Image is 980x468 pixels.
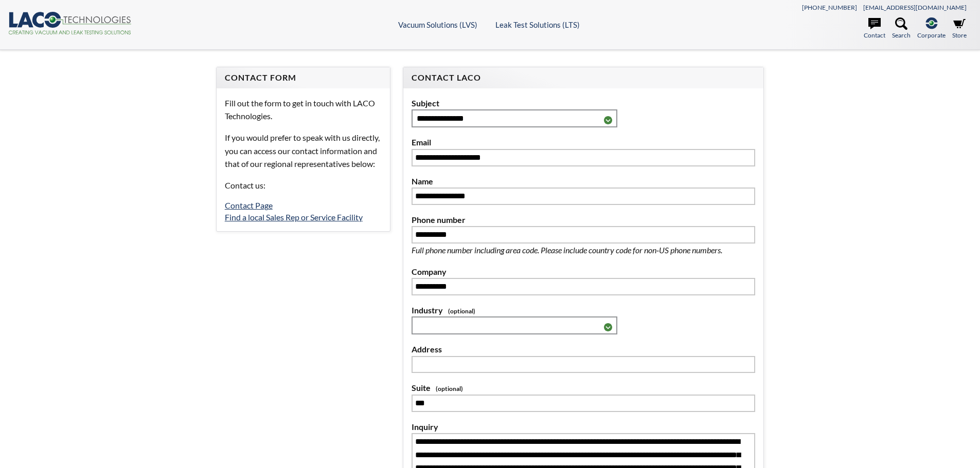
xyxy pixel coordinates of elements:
[412,420,755,434] label: Inquiry
[952,17,967,40] a: Store
[863,4,967,11] a: [EMAIL_ADDRESS][DOMAIN_NAME]
[495,20,580,29] a: Leak Test Solutions (LTS)
[412,304,755,317] label: Industry
[892,17,911,40] a: Search
[412,175,755,188] label: Name
[225,131,382,171] p: If you would prefer to speak with us directly, you can access our contact information and that of...
[412,72,755,83] h4: Contact LACO
[917,30,946,40] span: Corporate
[398,20,477,29] a: Vacuum Solutions (LVS)
[412,265,755,278] label: Company
[225,179,382,192] p: Contact us:
[225,212,363,222] a: Find a local Sales Rep or Service Facility
[225,72,382,83] h4: Contact Form
[225,200,273,210] a: Contact Page
[225,97,382,123] p: Fill out the form to get in touch with LACO Technologies.
[412,213,755,227] label: Phone number
[412,136,755,149] label: Email
[412,381,755,395] label: Suite
[802,4,857,11] a: [PHONE_NUMBER]
[412,343,755,356] label: Address
[864,17,885,40] a: Contact
[412,97,755,110] label: Subject
[412,244,755,257] p: Full phone number including area code. Please include country code for non-US phone numbers.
